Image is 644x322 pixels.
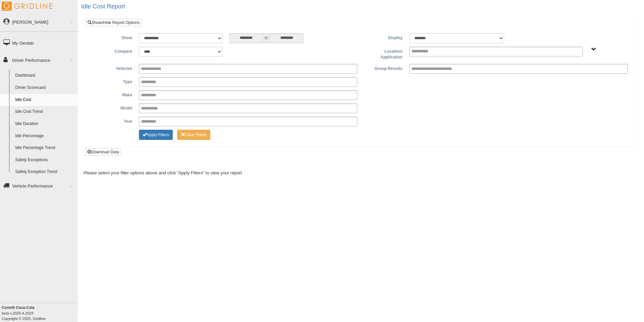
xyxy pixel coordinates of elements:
[91,33,136,41] label: Show
[2,2,52,11] img: Gridline
[12,82,78,94] a: Driver Scorecard
[81,3,644,10] h2: Idle Cost Report
[12,106,78,118] a: Idle Cost Trend
[91,77,136,85] label: Type
[12,94,78,106] a: Idle Cost
[12,70,78,82] a: Dashboard
[86,19,142,26] a: Show/Hide Report Options
[85,148,121,156] button: Download Data
[91,64,136,72] label: Vehicles
[361,33,406,41] label: Display
[139,130,173,140] button: Change Filter Options
[12,118,78,130] a: Idle Duration
[361,64,406,72] label: Group Results
[12,154,78,166] a: Safety Exceptions
[91,103,136,112] label: Model
[12,166,78,178] a: Safety Exception Trend
[12,142,78,154] a: Idle Percentage Trend
[2,311,33,315] i: beta v.2025.4.2019
[91,47,136,55] label: Compare
[12,130,78,142] a: Idle Percentage
[2,305,34,309] b: Corinth Coca-Cola
[84,170,243,175] span: Please select your filter options above and click "Apply Filters" to view your report.
[2,305,78,321] div: Copyright © 2025, Gridline
[91,90,136,98] label: Make
[361,47,406,60] label: Location/ Application
[177,130,211,140] button: Change Filter Options
[91,117,136,125] label: Year
[263,33,270,43] span: to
